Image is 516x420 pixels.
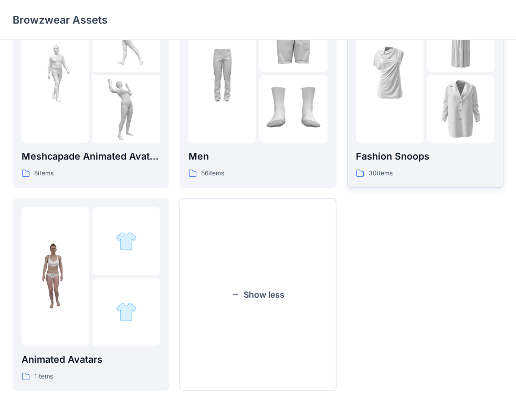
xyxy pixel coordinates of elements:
[115,230,137,252] img: folder 2
[34,371,53,382] p: 1 items
[356,39,424,107] img: folder 1
[22,39,89,107] img: folder 1
[34,168,54,179] p: 8 items
[13,198,169,391] a: folder 1folder 2folder 3Animated Avatars1items
[22,149,160,164] p: Meshcapade Animated Avatars
[368,168,393,179] p: 30 items
[356,149,494,164] p: Fashion Snoops
[22,243,89,310] img: folder 1
[13,13,108,27] p: Browzwear Assets
[188,39,256,107] img: folder 1
[180,198,336,391] button: Show less
[259,75,327,143] img: folder 3
[427,75,494,143] img: folder 3
[201,168,224,179] p: 56 items
[115,301,137,323] img: folder 3
[92,75,160,143] img: folder 3
[22,352,160,367] p: Animated Avatars
[188,149,327,164] p: Men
